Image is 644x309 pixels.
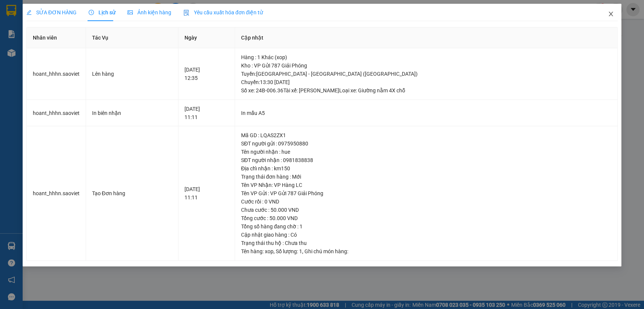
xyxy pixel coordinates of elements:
[241,206,611,214] div: Chưa cước : 50.000 VND
[128,10,133,15] span: picture
[241,164,611,173] div: Địa chỉ nhận : km150
[235,28,618,48] th: Cập nhật
[241,61,611,70] div: Kho : VP Gửi 787 Giải Phóng
[241,156,611,164] div: SĐT người nhận : 0981838838
[26,10,32,15] span: edit
[241,181,611,189] div: Tên VP Nhận: VP Hàng LC
[241,70,611,95] div: Tuyến : [GEOGRAPHIC_DATA] - [GEOGRAPHIC_DATA] ([GEOGRAPHIC_DATA]) Chuyến: 13:30 [DATE] Số xe: 24B...
[89,10,94,15] span: clock-circle
[241,148,611,156] div: Tên người nhận : hue
[241,109,611,117] div: In mẫu A5
[241,53,611,61] div: Hàng : 1 Khác (xop)
[241,173,611,181] div: Trạng thái đơn hàng : Mới
[241,231,611,239] div: Cập nhật giao hàng : Có
[241,197,611,206] div: Cước rồi : 0 VND
[89,9,115,15] span: Lịch sử
[27,100,86,127] td: hoant_hhhn.saoviet
[92,109,172,117] div: In biên nhận
[184,185,229,202] div: [DATE] 11:11
[299,248,302,254] span: 1
[128,9,171,15] span: Ảnh kiện hàng
[608,11,614,17] span: close
[265,248,274,254] span: xop
[241,214,611,222] div: Tổng cước : 50.000 VND
[241,247,611,255] div: Tên hàng: , Số lượng: , Ghi chú món hàng:
[26,9,77,15] span: SỬA ĐƠN HÀNG
[184,66,229,82] div: [DATE] 12:35
[27,126,86,261] td: hoant_hhhn.saoviet
[27,48,86,100] td: hoant_hhhn.saoviet
[241,239,611,247] div: Trạng thái thu hộ : Chưa thu
[184,105,229,121] div: [DATE] 11:11
[92,189,172,197] div: Tạo Đơn hàng
[27,28,86,48] th: Nhân viên
[241,189,611,197] div: Tên VP Gửi : VP Gửi 787 Giải Phóng
[241,139,611,148] div: SĐT người gửi : 0975950880
[241,222,611,231] div: Tổng số hàng đang chờ : 1
[183,10,189,16] img: icon
[178,28,235,48] th: Ngày
[241,131,611,139] div: Mã GD : LQAS2ZX1
[92,70,172,78] div: Lên hàng
[183,9,263,15] span: Yêu cầu xuất hóa đơn điện tử
[600,4,621,25] button: Close
[86,28,178,48] th: Tác Vụ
